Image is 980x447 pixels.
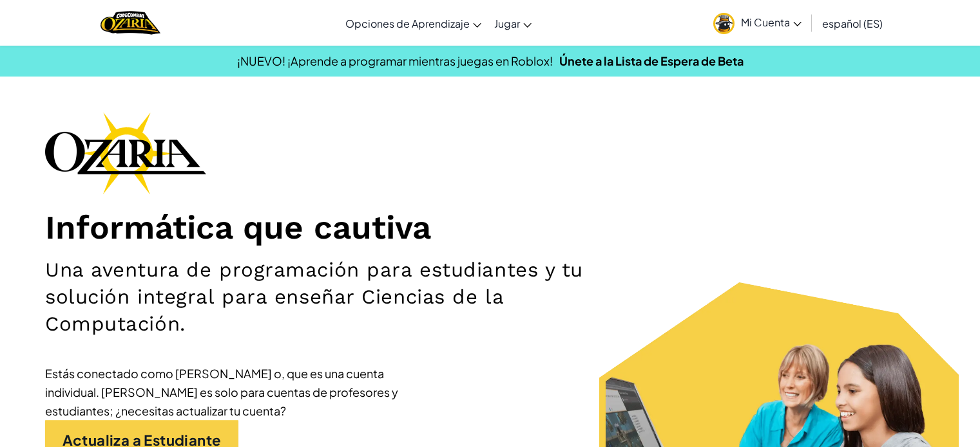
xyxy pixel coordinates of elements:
[345,17,470,30] span: Opciones de Aprendizaje
[45,112,206,194] img: Ozaria branding logo
[494,17,520,30] span: Jugar
[816,6,889,41] a: español (ES)
[559,53,744,68] a: Únete a la Lista de Espera de Beta
[339,6,488,41] a: Opciones de Aprendizaje
[822,17,883,30] span: español (ES)
[101,10,160,36] img: Home
[45,257,641,338] h2: Una aventura de programación para estudiantes y tu solución integral para enseñar Ciencias de la ...
[741,15,802,29] span: Mi Cuenta
[707,3,808,43] a: Mi Cuenta
[237,53,553,68] span: ¡NUEVO! ¡Aprende a programar mientras juegas en Roblox!
[45,364,432,420] div: Estás conectado como [PERSON_NAME] o, que es una cuenta individual. [PERSON_NAME] es solo para cu...
[488,6,538,41] a: Jugar
[713,13,735,34] img: avatar
[45,207,935,247] h1: Informática que cautiva
[101,10,160,36] a: Ozaria by CodeCombat logo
